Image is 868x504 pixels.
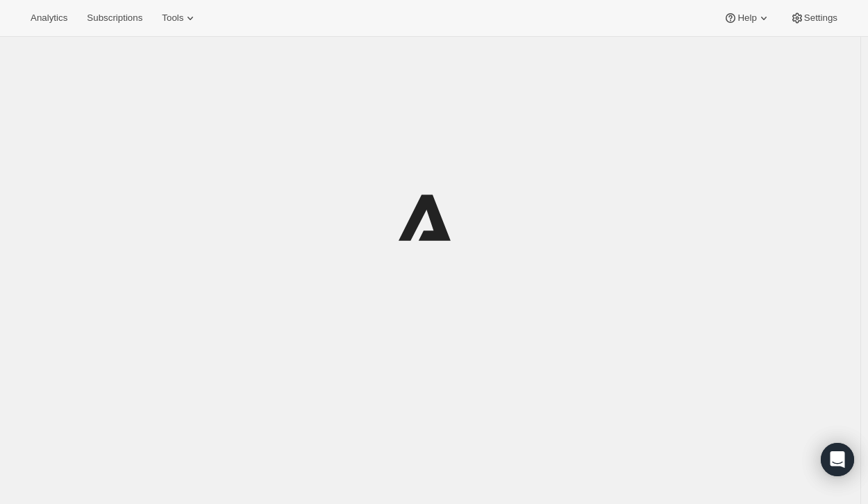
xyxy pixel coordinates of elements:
button: Analytics [22,8,76,28]
span: Help [737,12,756,24]
span: Settings [804,12,837,24]
button: Tools [153,8,206,28]
button: Help [715,8,778,28]
div: Open Intercom Messenger [821,443,854,476]
button: Subscriptions [78,8,151,28]
span: Subscriptions [87,12,142,24]
span: Analytics [31,12,67,24]
span: Tools [162,12,183,24]
button: Settings [782,8,846,28]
